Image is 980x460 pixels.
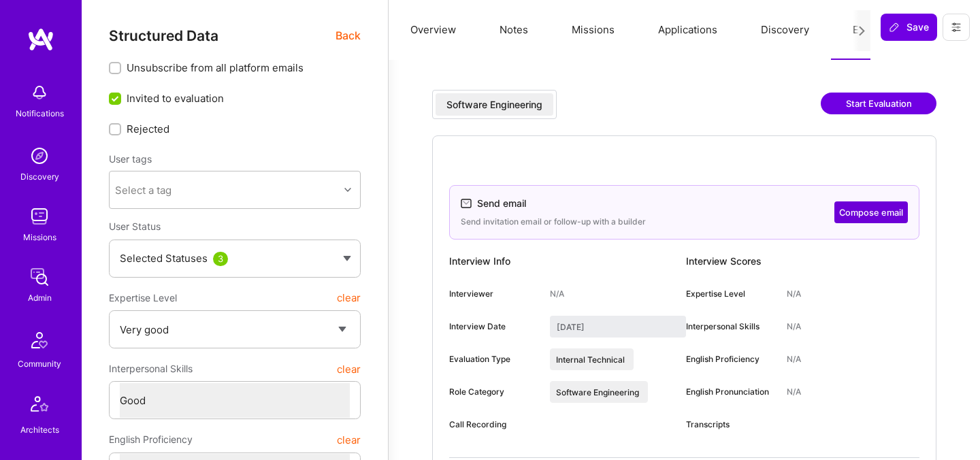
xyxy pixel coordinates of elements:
div: Interview Date [449,321,539,333]
div: Evaluation Type [449,353,539,365]
span: Interpersonal Skills [109,357,193,381]
span: Invited to evaluation [127,91,224,105]
div: N/A [787,288,801,300]
i: icon Next [857,26,867,36]
div: English Pronunciation [686,386,776,398]
img: logo [27,27,54,52]
span: User Status [109,220,161,232]
img: Community [23,324,56,357]
div: Call Recording [449,418,539,431]
div: English Proficiency [686,353,776,365]
img: Architects [23,390,56,423]
span: Selected Statuses [120,252,208,265]
img: admin teamwork [26,263,53,291]
div: Role Category [449,386,539,398]
span: English Proficiency [109,427,193,452]
button: Start Evaluation [821,93,936,114]
label: User tags [109,152,152,165]
div: Select a tag [115,183,171,197]
div: Interview Info [449,250,686,272]
img: caret [343,256,351,261]
div: Discovery [20,169,59,184]
div: N/A [787,321,801,333]
span: Unsubscribe from all platform emails [127,61,304,75]
div: Transcripts [686,418,776,431]
div: Send invitation email or follow-up with a builder [461,216,646,228]
div: Expertise Level [686,288,776,300]
div: Interviewer [449,288,539,300]
div: Missions [23,230,56,244]
button: Save [881,14,937,41]
button: clear [337,427,361,452]
div: N/A [550,288,564,300]
div: 3 [213,252,228,266]
button: Compose email [834,201,908,223]
div: Software Engineering [446,98,542,112]
div: Interpersonal Skills [686,321,776,333]
button: clear [337,286,361,310]
div: N/A [787,353,801,365]
span: Expertise Level [109,286,177,310]
div: Admin [28,291,52,305]
img: discovery [26,142,53,169]
img: teamwork [26,203,53,230]
span: Save [889,20,929,34]
div: N/A [787,386,801,398]
div: Notifications [16,106,64,120]
span: Structured Data [109,27,218,44]
i: icon Chevron [344,186,351,193]
div: Architects [20,423,59,437]
div: Send email [477,197,526,210]
span: Rejected [127,122,169,136]
button: clear [337,357,361,381]
div: Interview Scores [686,250,919,272]
img: bell [26,79,53,106]
span: Back [336,27,361,44]
div: Community [18,357,61,371]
